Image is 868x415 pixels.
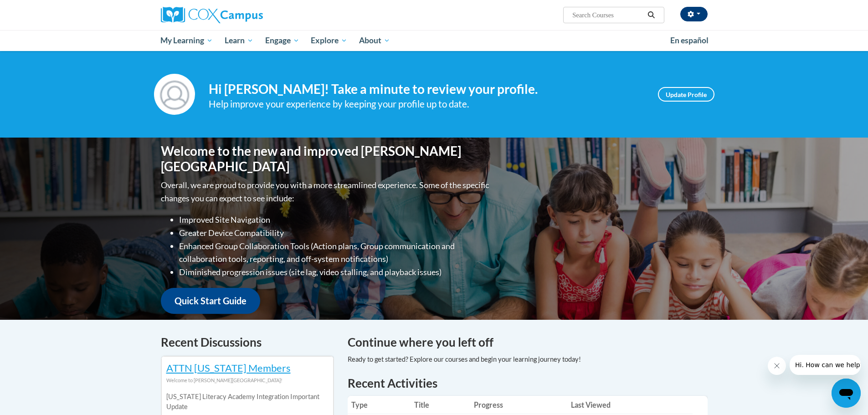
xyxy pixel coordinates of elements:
h4: Hi [PERSON_NAME]! Take a minute to review your profile. [209,82,644,97]
th: Type [348,396,411,414]
th: Progress [470,396,567,414]
a: About [353,30,396,51]
iframe: Message from company [790,355,861,375]
p: Overall, we are proud to provide you with a more streamlined experience. Some of the specific cha... [161,179,491,205]
a: Update Profile [658,87,714,102]
span: My Learning [160,35,213,46]
li: Enhanced Group Collaboration Tools (Action plans, Group communication and collaboration tools, re... [179,240,491,266]
a: Quick Start Guide [161,288,260,314]
span: About [359,35,390,46]
span: Engage [265,35,299,46]
li: Greater Device Compatibility [179,226,491,240]
p: [US_STATE] Literacy Academy Integration Important Update [166,392,329,412]
h1: Welcome to the new and improved [PERSON_NAME][GEOGRAPHIC_DATA] [161,143,491,174]
a: ATTN [US_STATE] Members [166,362,291,374]
th: Title [411,396,470,414]
iframe: Button to launch messaging window [832,379,861,408]
button: Account Settings [680,7,708,21]
a: Learn [219,30,259,51]
a: Cox Campus [161,7,334,23]
th: Last Viewed [567,396,693,414]
li: Improved Site Navigation [179,213,491,226]
span: Learn [225,35,253,46]
div: Main menu [147,30,721,51]
h4: Continue where you left off [348,333,708,351]
div: Help improve your experience by keeping your profile up to date. [209,97,644,112]
h1: Recent Activities [348,375,708,391]
a: Explore [305,30,353,51]
div: Welcome to [PERSON_NAME][GEOGRAPHIC_DATA]! [166,375,329,385]
a: Engage [259,30,305,51]
span: Explore [311,35,347,46]
button: Search [644,10,658,20]
img: Cox Campus [161,7,263,23]
iframe: Close message [768,357,786,375]
h4: Recent Discussions [161,333,334,351]
a: En español [664,31,714,50]
span: En español [670,36,709,45]
span: Hi. How can we help? [5,6,74,14]
a: My Learning [155,30,219,51]
input: Search Courses [571,10,644,20]
li: Diminished progression issues (site lag, video stalling, and playback issues) [179,266,491,279]
img: Profile Image [154,74,195,115]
